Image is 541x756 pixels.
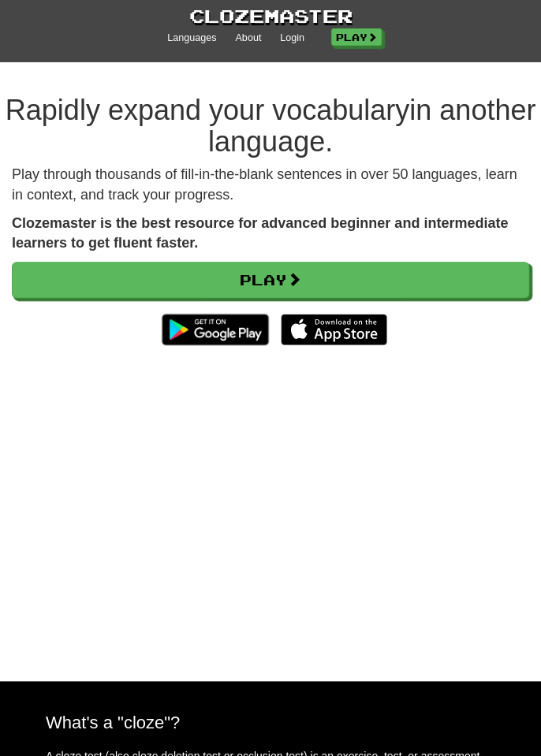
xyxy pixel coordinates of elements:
a: Play [331,28,382,46]
a: Languages [167,32,216,46]
img: Get it on Google Play [154,306,276,353]
a: About [235,32,261,46]
strong: Clozemaster is the best resource for advanced beginner and intermediate learners to get fluent fa... [12,215,508,251]
h2: What's a "cloze"? [46,713,495,732]
img: Download_on_the_App_Store_Badge_US-UK_135x40-25178aeef6eb6b83b96f5f2d004eda3bffbb37122de64afbaef7... [281,314,387,345]
a: Clozemaster [189,3,353,29]
a: Login [280,32,304,46]
a: Play [12,262,529,298]
p: Play through thousands of fill-in-the-blank sentences in over 50 languages, learn in context, and... [12,165,529,205]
